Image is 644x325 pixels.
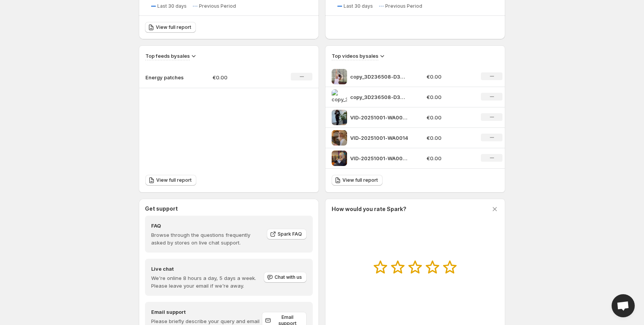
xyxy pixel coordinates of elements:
[264,272,307,283] button: Chat with us
[350,114,408,121] p: VID-20251001-WA0010
[342,177,378,183] span: View full report
[332,130,347,146] img: VID-20251001-WA0014
[350,73,408,80] p: copy_3D236508-D3D7-42DF-A8A4-D6079CA46B2F
[278,231,302,237] span: Spark FAQ
[427,114,472,121] p: €0.00
[427,93,472,101] p: €0.00
[332,89,347,105] img: copy_3D236508-D3D7-42DF-A8A4-D6079CA46B2F
[344,3,373,9] span: Last 30 days
[427,73,472,80] p: €0.00
[350,154,408,162] p: VID-20251001-WA0013
[151,308,262,316] h4: Email support
[612,294,635,317] div: Open chat
[275,274,302,280] span: Chat with us
[145,175,196,186] a: View full report
[332,69,347,84] img: copy_3D236508-D3D7-42DF-A8A4-D6079CA46B2F
[332,205,406,213] h3: How would you rate Spark?
[385,3,422,9] span: Previous Period
[350,93,408,101] p: copy_3D236508-D3D7-42DF-A8A4-D6079CA46B2F
[156,24,191,30] span: View full report
[145,205,178,213] h3: Get support
[156,177,192,183] span: View full report
[332,151,347,166] img: VID-20251001-WA0013
[151,222,261,230] h4: FAQ
[145,74,184,81] p: Energy patches
[267,229,307,240] a: Spark FAQ
[145,22,196,33] a: View full report
[332,175,383,186] a: View full report
[212,74,267,81] p: €0.00
[332,52,378,60] h3: Top videos by sales
[151,231,261,246] p: Browse through the questions frequently asked by stores on live chat support.
[145,52,190,60] h3: Top feeds by sales
[157,3,187,9] span: Last 30 days
[332,110,347,125] img: VID-20251001-WA0010
[151,274,263,290] p: We're online 8 hours a day, 5 days a week. Please leave your email if we're away.
[427,154,472,162] p: €0.00
[427,134,472,142] p: €0.00
[199,3,236,9] span: Previous Period
[151,265,263,273] h4: Live chat
[350,134,408,142] p: VID-20251001-WA0014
